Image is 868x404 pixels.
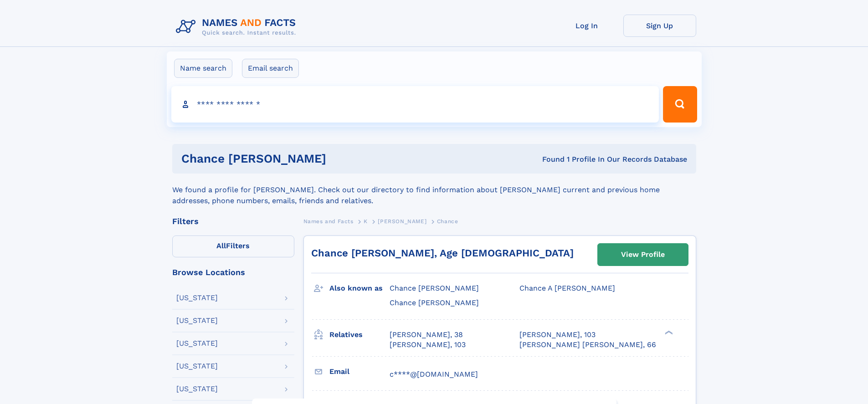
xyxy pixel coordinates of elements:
[216,241,226,250] span: All
[519,284,615,292] span: Chance A [PERSON_NAME]
[621,244,665,265] div: View Profile
[172,15,303,39] img: Logo Names and Facts
[176,317,218,324] div: [US_STATE]
[172,174,696,206] div: We found a profile for [PERSON_NAME]. Check out our directory to find information about [PERSON_N...
[437,218,458,225] span: Chance
[378,218,426,225] span: [PERSON_NAME]
[303,215,354,227] a: Names and Facts
[519,330,596,340] a: [PERSON_NAME], 103
[176,340,218,347] div: [US_STATE]
[434,154,687,164] div: Found 1 Profile In Our Records Database
[378,215,426,227] a: [PERSON_NAME]
[176,294,218,302] div: [US_STATE]
[519,340,656,350] a: [PERSON_NAME] [PERSON_NAME], 66
[172,235,294,257] label: Filters
[174,59,232,78] label: Name search
[390,298,479,307] span: Chance [PERSON_NAME]
[176,363,218,370] div: [US_STATE]
[390,340,466,350] a: [PERSON_NAME], 103
[390,330,463,340] a: [PERSON_NAME], 38
[242,59,299,78] label: Email search
[172,268,294,276] div: Browse Locations
[181,153,434,164] h1: Chance [PERSON_NAME]
[329,364,390,379] h3: Email
[364,218,368,225] span: K
[329,327,390,343] h3: Relatives
[663,329,673,335] div: ❯
[172,217,294,225] div: Filters
[364,215,368,227] a: K
[598,244,688,266] a: View Profile
[176,385,218,393] div: [US_STATE]
[623,15,696,37] a: Sign Up
[550,15,623,37] a: Log In
[390,284,479,292] span: Chance [PERSON_NAME]
[329,281,390,296] h3: Also known as
[171,86,659,123] input: search input
[311,247,574,259] a: Chance [PERSON_NAME], Age [DEMOGRAPHIC_DATA]
[663,86,697,123] button: Search Button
